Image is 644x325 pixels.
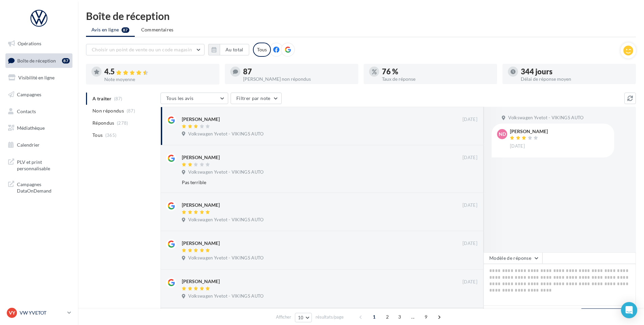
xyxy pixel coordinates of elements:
[316,314,344,320] span: résultats/page
[86,11,636,21] div: Boîte de réception
[208,44,249,55] button: Au total
[188,169,263,175] span: Volkswagen Yvetot - VIKINGS AUTO
[4,177,74,197] a: Campagnes DataOnDemand
[104,77,214,82] div: Note moyenne
[141,26,174,33] span: Commentaires
[86,44,205,55] button: Choisir un point de vente ou un code magasin
[463,279,477,285] span: [DATE]
[421,311,431,322] span: 9
[182,116,220,123] div: [PERSON_NAME]
[463,202,477,208] span: [DATE]
[484,252,542,264] button: Modèle de réponse
[394,311,405,322] span: 3
[182,240,220,247] div: [PERSON_NAME]
[499,131,506,137] span: ND
[188,293,263,299] span: Volkswagen Yvetot - VIKINGS AUTO
[521,77,630,81] div: Délai de réponse moyen
[17,157,70,172] span: PLV et print personnalisable
[17,57,56,63] span: Boîte de réception
[188,131,263,137] span: Volkswagen Yvetot - VIKINGS AUTO
[510,129,548,134] div: [PERSON_NAME]
[231,93,282,104] button: Filtrer par note
[243,68,353,75] div: 87
[463,155,477,161] span: [DATE]
[298,315,304,320] span: 10
[182,154,220,161] div: [PERSON_NAME]
[17,92,41,97] span: Campagnes
[92,120,114,126] span: Répondus
[9,309,15,316] span: VY
[382,68,492,75] div: 76 %
[182,202,220,208] div: [PERSON_NAME]
[117,120,128,126] span: (278)
[463,117,477,123] span: [DATE]
[4,53,74,68] a: Boîte de réception87
[369,311,380,322] span: 1
[127,108,135,114] span: (87)
[92,47,192,52] span: Choisir un point de vente ou un code magasin
[5,306,72,319] a: VY VW YVETOT
[243,77,353,81] div: [PERSON_NAME] non répondus
[105,132,117,138] span: (365)
[104,68,214,76] div: 4.5
[4,36,74,51] a: Opérations
[4,71,74,85] a: Visibilité en ligne
[92,132,103,139] span: Tous
[4,155,74,175] a: PLV et print personnalisable
[182,278,220,285] div: [PERSON_NAME]
[508,115,583,121] span: Volkswagen Yvetot - VIKINGS AUTO
[220,44,249,55] button: Au total
[463,241,477,247] span: [DATE]
[188,217,263,223] span: Volkswagen Yvetot - VIKINGS AUTO
[92,107,124,114] span: Non répondus
[18,41,41,46] span: Opérations
[521,68,630,75] div: 344 jours
[510,143,525,149] span: [DATE]
[17,125,45,131] span: Médiathèque
[4,121,74,135] a: Médiathèque
[295,313,312,322] button: 10
[4,87,74,102] a: Campagnes
[382,311,393,322] span: 2
[621,302,637,318] div: Open Intercom Messenger
[17,180,70,194] span: Campagnes DataOnDemand
[18,75,55,80] span: Visibilité en ligne
[17,142,40,148] span: Calendrier
[62,58,70,64] div: 87
[382,77,492,81] div: Taux de réponse
[17,108,36,114] span: Contacts
[20,309,65,316] p: VW YVETOT
[160,93,228,104] button: Tous les avis
[276,314,291,320] span: Afficher
[166,95,194,101] span: Tous les avis
[407,311,418,322] span: ...
[182,179,433,186] div: Pas terrible
[4,104,74,119] a: Contacts
[253,43,271,57] div: Tous
[188,255,263,261] span: Volkswagen Yvetot - VIKINGS AUTO
[4,138,74,152] a: Calendrier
